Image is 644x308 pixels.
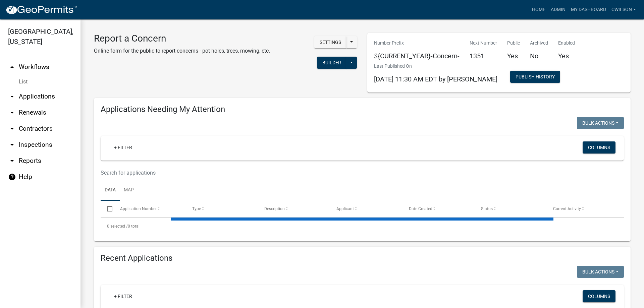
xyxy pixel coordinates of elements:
p: Next Number [470,40,497,47]
h4: Recent Applications [101,253,624,263]
span: Status [481,206,493,211]
i: arrow_drop_down [8,141,16,149]
button: Settings [314,36,346,48]
datatable-header-cell: Type [186,201,258,217]
a: cwilson [609,3,639,16]
span: Date Created [409,206,432,211]
datatable-header-cell: Description [258,201,330,217]
span: 0 selected / [107,224,128,229]
span: Application Number [120,206,157,211]
a: Home [529,3,548,16]
button: Builder [317,57,346,69]
h5: Yes [558,52,575,60]
h5: ${CURRENT_YEAR}-Concern- [374,52,460,60]
i: arrow_drop_down [8,125,16,133]
p: Public [507,40,520,47]
h5: No [530,52,548,60]
h3: Report a Concern [94,33,270,44]
a: + Filter [109,290,138,302]
h4: Applications Needing My Attention [101,105,624,114]
a: Data [101,180,120,201]
a: My Dashboard [568,3,609,16]
p: Number Prefix [374,40,460,47]
span: [DATE] 11:30 AM EDT by [PERSON_NAME] [374,75,497,83]
datatable-header-cell: Date Created [402,201,474,217]
h5: Yes [507,52,520,60]
p: Archived [530,40,548,47]
datatable-header-cell: Status [475,201,547,217]
div: 0 total [101,218,624,235]
i: help [8,173,16,181]
p: Enabled [558,40,575,47]
button: Bulk Actions [577,266,624,278]
i: arrow_drop_down [8,109,16,117]
span: Type [192,206,201,211]
a: + Filter [109,141,138,153]
p: Last Published On [374,63,497,70]
button: Bulk Actions [577,117,624,129]
i: arrow_drop_down [8,157,16,165]
i: arrow_drop_down [8,93,16,101]
datatable-header-cell: Applicant [330,201,402,217]
datatable-header-cell: Select [101,201,113,217]
datatable-header-cell: Current Activity [547,201,619,217]
p: Online form for the public to report concerns - pot holes, trees, mowing, etc. [94,47,270,55]
h5: 1351 [470,52,497,60]
span: Applicant [336,206,354,211]
button: Columns [583,290,615,302]
i: arrow_drop_up [8,63,16,71]
span: Description [264,206,285,211]
a: Map [120,180,138,201]
button: Publish History [510,71,560,83]
button: Columns [583,141,615,153]
wm-modal-confirm: Workflow Publish History [510,75,560,80]
span: Current Activity [553,206,581,211]
datatable-header-cell: Application Number [113,201,185,217]
input: Search for applications [101,166,535,180]
a: Admin [548,3,568,16]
